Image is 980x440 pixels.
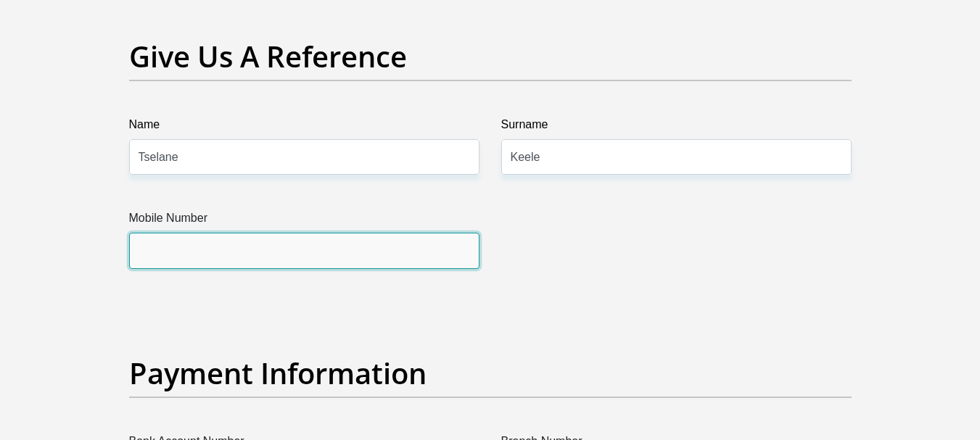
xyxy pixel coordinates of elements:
[129,233,479,268] input: Mobile Number
[129,39,852,74] h2: Give Us A Reference
[129,139,479,175] input: Name
[129,209,479,233] label: Mobile Number
[501,116,852,139] label: Surname
[129,116,479,139] label: Name
[501,139,852,175] input: Surname
[129,356,852,391] h2: Payment Information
